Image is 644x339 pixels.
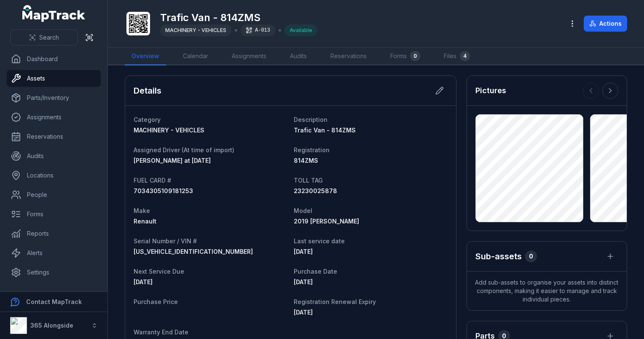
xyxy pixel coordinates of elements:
[294,237,345,245] span: Last service date
[294,298,376,305] span: Registration Renewal Expiry
[7,70,101,87] a: Assets
[294,248,313,255] span: [DATE]
[160,11,317,24] h1: Trafic Van - 814ZMS
[134,328,188,336] span: Warranty End Date
[410,51,420,61] div: 0
[294,126,356,134] span: Trafic Van - 814ZMS
[7,148,101,164] a: Audits
[7,167,101,184] a: Locations
[134,85,161,97] h2: Details
[176,48,215,65] a: Calendar
[294,146,330,153] span: Registration
[134,187,193,194] span: 7034305109181253
[134,278,153,285] time: 01/01/2026, 10:00:00 am
[134,278,153,285] span: [DATE]
[134,268,184,275] span: Next Service Due
[134,237,197,245] span: Serial Number / VIN #
[7,225,101,242] a: Reports
[460,51,470,61] div: 4
[584,16,627,32] button: Actions
[467,272,627,310] span: Add sub-assets to organise your assets into distinct components, making it easier to manage and t...
[7,206,101,223] a: Forms
[294,268,337,275] span: Purchase Date
[475,250,522,262] h2: Sub-assets
[134,157,211,164] span: [PERSON_NAME] at [DATE]
[134,207,150,214] span: Make
[7,89,101,106] a: Parts/Inventory
[10,30,78,46] button: Search
[134,177,171,184] span: FUEL CARD #
[134,116,161,123] span: Category
[7,264,101,281] a: Settings
[7,245,101,261] a: Alerts
[294,309,313,316] span: [DATE]
[7,109,101,126] a: Assignments
[134,298,178,305] span: Purchase Price
[294,278,313,285] time: 31/07/2019, 10:00:00 am
[294,116,327,123] span: Description
[324,48,373,65] a: Reservations
[294,248,313,255] time: 03/07/2025, 12:00:00 am
[7,186,101,203] a: People
[294,278,313,285] span: [DATE]
[294,207,312,214] span: Model
[384,48,427,65] a: Forms0
[30,322,73,329] strong: 365 Alongside
[525,250,537,262] div: 0
[165,27,226,33] span: MACHINERY - VEHICLES
[125,48,166,65] a: Overview
[26,298,82,305] strong: Contact MapTrack
[294,177,323,184] span: TOLL TAG
[134,218,156,225] span: Renault
[437,48,477,65] a: Files4
[294,157,318,164] span: 814ZMS
[241,24,275,36] div: A-013
[284,24,317,36] div: Available
[134,126,204,134] span: MACHINERY - VEHICLES
[39,33,59,42] span: Search
[134,248,253,255] span: [US_VEHICLE_IDENTIFICATION_NUMBER]
[134,146,234,153] span: Assigned Driver (At time of import)
[294,218,359,225] span: 2019 [PERSON_NAME]
[7,128,101,145] a: Reservations
[7,51,101,67] a: Dashboard
[294,309,313,316] time: 28/12/2025, 10:00:00 am
[22,5,86,22] a: MapTrack
[475,85,506,97] h3: Pictures
[225,48,273,65] a: Assignments
[283,48,314,65] a: Audits
[294,187,337,194] span: 23230025878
